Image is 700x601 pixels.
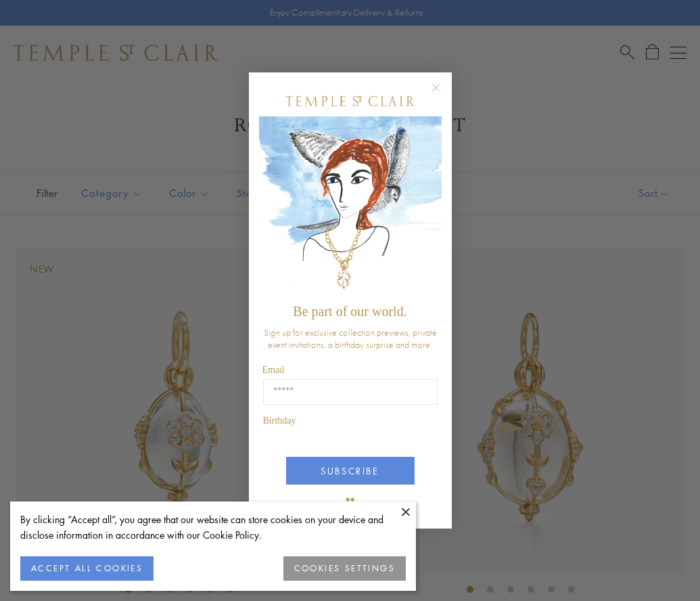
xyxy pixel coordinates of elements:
img: Temple St. Clair [286,96,415,106]
img: TSC [337,488,364,515]
input: Email [263,379,438,405]
div: By clicking “Accept all”, you agree that our website can store cookies on your device and disclos... [20,512,406,543]
span: Be part of our world. [293,304,406,319]
button: SUBSCRIBE [286,457,415,485]
button: COOKIES SETTINGS [283,556,406,581]
button: ACCEPT ALL COOKIES [20,556,154,581]
span: Birthday [263,416,296,426]
button: Close dialog [434,86,451,103]
span: Email [262,365,285,375]
span: Sign up for exclusive collection previews, private event invitations, a birthday surprise and more. [264,326,437,351]
img: c4a9eb12-d91a-4d4a-8ee0-386386f4f338.jpeg [259,116,442,297]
